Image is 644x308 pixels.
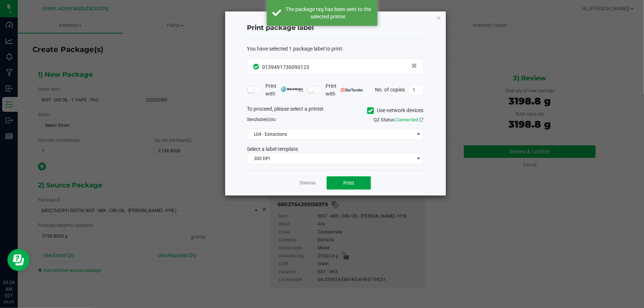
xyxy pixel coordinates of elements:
[247,117,277,122] span: Send to:
[375,86,405,92] span: No. of copies
[242,105,429,116] div: To proceed, please select a printer.
[300,180,316,186] a: Dismiss
[247,46,342,52] span: You have selected 1 package label to print
[248,129,414,139] span: L04 - Extractions
[254,63,261,70] span: In Sync
[341,88,364,92] img: bartender.png
[7,249,30,271] iframe: Resource center
[396,117,419,122] span: Connected
[247,45,424,53] div: :
[326,82,364,98] span: Print with
[247,23,424,33] h4: Print package label
[257,117,272,122] span: label(s)
[343,180,354,186] span: Print
[285,6,372,20] div: The package tag has been sent to the selected printer.
[367,107,424,114] label: Use network devices
[265,82,303,98] span: Print with
[242,145,429,153] div: Select a label template.
[248,153,414,164] span: 300 DPI
[374,117,424,122] span: QZ Status:
[281,86,303,92] img: mark_magic_cybra.png
[327,176,371,190] button: Print
[262,64,310,70] span: 0139491736090123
